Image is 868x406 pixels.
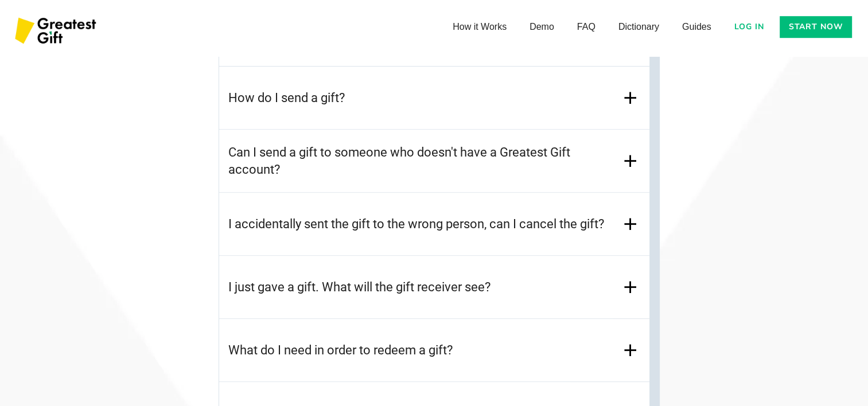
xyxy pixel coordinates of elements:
a: FAQ [566,15,607,38]
a: How it Works [441,15,518,38]
img: plus icon [620,214,640,234]
a: Demo [518,15,566,38]
a: Guides [671,15,723,38]
div: How do I send a gift? [219,67,649,130]
a: home [11,11,102,52]
a: Start now [780,16,852,38]
div: I accidentally sent the gift to the wrong person, can I cancel the gift? [219,193,649,256]
h3: What do I need in order to redeem a gift? [228,342,453,359]
div: Can I send a gift to someone who doesn't have a Greatest Gift account? [219,130,649,193]
img: plus icon [620,277,640,297]
img: plus icon [620,340,640,360]
img: Greatest Gift Logo [11,11,102,52]
h3: Can I send a gift to someone who doesn't have a Greatest Gift account? [228,144,620,178]
a: Dictionary [607,15,671,38]
div: What do I need in order to redeem a gift? [219,319,649,382]
div: I just gave a gift. What will the gift receiver see? [219,256,649,319]
h3: I accidentally sent the gift to the wrong person, can I cancel the gift? [228,216,604,233]
img: plus icon [620,88,640,108]
img: plus icon [620,151,640,171]
h3: How do I send a gift? [228,89,345,107]
a: Log in [727,16,771,38]
h3: I just gave a gift. What will the gift receiver see? [228,279,491,296]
